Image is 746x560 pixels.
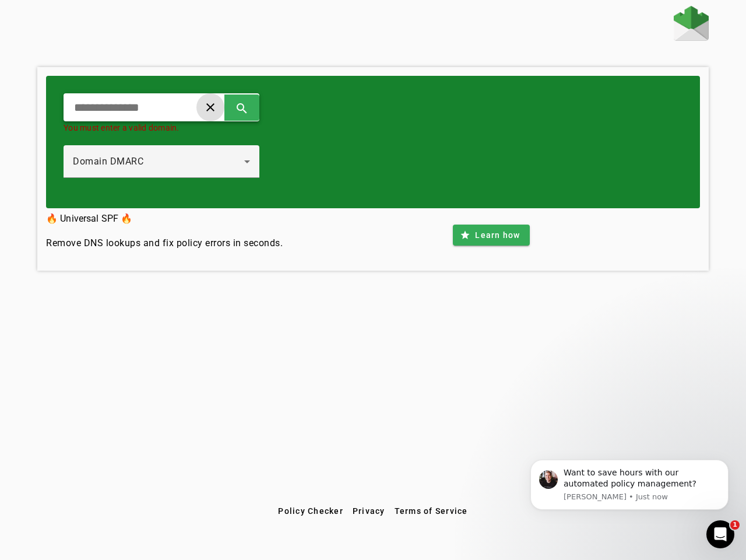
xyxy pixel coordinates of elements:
[273,501,348,521] button: Policy Checker
[674,6,709,41] img: Fraudmarc Logo
[64,121,259,134] mat-error: You must enter a valid domain.
[46,236,283,250] h4: Remove DNS lookups and fix policy errors in seconds.
[674,6,709,44] a: Home
[706,520,734,548] iframe: Intercom live chat
[513,442,746,528] iframe: Intercom notifications message
[348,501,390,521] button: Privacy
[73,156,143,167] span: Domain DMARC
[46,211,283,227] h3: 🔥 Universal SPF 🔥
[475,229,520,241] span: Learn how
[395,506,468,516] span: Terms of Service
[278,506,343,516] span: Policy Checker
[453,225,529,246] button: Learn how
[730,520,740,530] span: 1
[390,501,473,521] button: Terms of Service
[353,506,385,516] span: Privacy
